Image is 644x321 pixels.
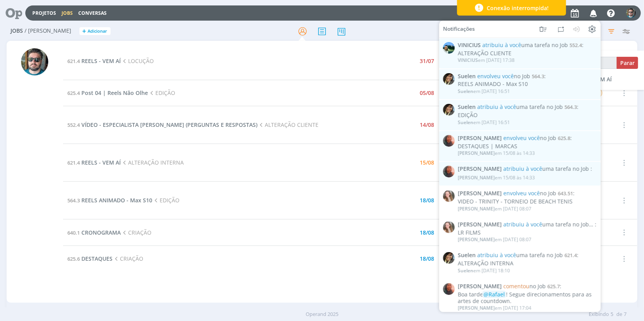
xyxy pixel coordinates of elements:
span: Exibindo [589,310,609,318]
div: em [DATE] 16:51 [458,89,510,94]
span: REELS ANIMADO - Max S10 [82,196,153,204]
span: : [458,104,596,111]
div: em [DATE] 16:51 [458,119,510,125]
div: ALTERAÇÃO INTERNA [458,260,596,267]
span: : [458,283,596,290]
a: 621.4REELS - VEM AÍ [68,57,121,65]
span: / [PERSON_NAME] [25,28,72,34]
img: G [443,190,455,202]
span: 643.51 [558,190,573,197]
div: 05/08 [420,90,434,96]
span: 564.3 [565,103,577,111]
span: Notificações [443,26,475,32]
span: : [458,252,596,259]
span: atribuiu à você [503,221,542,228]
span: 5 [611,310,613,318]
button: Conversas [76,10,109,16]
span: Suelen [458,88,473,95]
span: Conexão interrompida! [487,4,549,12]
img: S [443,73,455,84]
span: : [458,135,596,142]
div: em [DATE] 17:04 [458,305,531,311]
span: [PERSON_NAME] [458,135,502,142]
div: em [DATE] 08:07 [458,237,531,242]
div: 18/08 [420,198,434,203]
span: [PERSON_NAME] [458,174,495,181]
span: [PERSON_NAME] [458,166,502,172]
span: Parar [620,59,635,67]
span: uma tarefa no Job [503,221,589,228]
div: em 15/08 às 14:33 [458,151,535,156]
a: 564.3REELS ANIMADO - Max S10 [68,196,153,204]
span: 621.4 [68,159,80,166]
span: : [458,166,596,172]
div: 14/08 [420,122,434,128]
a: Jobs [62,10,73,16]
div: 31/07 [420,58,434,64]
span: VÍDEO - ESPECIALISTA [PERSON_NAME] (PERGUNTAS E RESPOSTAS) [82,121,258,128]
button: +Adicionar [79,27,111,35]
div: LR FILMS [458,229,596,236]
div: 18/08 [420,230,434,235]
span: 564.3 [68,197,80,204]
img: R [626,8,636,18]
span: 640.1 [68,229,80,236]
span: CRIAÇÃO [113,255,143,262]
button: R [626,6,636,20]
span: 621.4 [68,58,80,65]
span: no Job [503,134,556,142]
span: Suelen [458,252,476,259]
img: G [443,221,455,233]
a: 625.6DESTAQUES [68,255,113,262]
span: EDIÇÃO [153,196,179,204]
span: uma tarefa no Job [477,251,563,259]
span: : [458,190,596,197]
span: [PERSON_NAME] [458,283,502,290]
div: 18/08 [420,256,434,261]
span: ALTERAÇÃO INTERNA [121,159,184,166]
span: Suelen [458,119,473,125]
a: 625.4Post 04 | Reels Não Olhe [68,89,148,96]
span: de [616,310,622,318]
span: no Job [503,189,556,197]
span: VINICIUS [458,57,478,63]
div: em [DATE] 08:07 [458,206,531,211]
span: CRONOGRAMA [82,229,121,236]
span: 625.4 [68,89,80,96]
span: @Rafael [484,291,505,298]
span: 564.3 [532,72,544,79]
a: Conversas [78,10,107,16]
img: R [21,48,48,75]
span: [PERSON_NAME] [458,236,495,243]
span: DESTAQUES [82,255,113,262]
span: uma tarefa no Job [482,41,568,49]
span: Suelen [458,73,476,79]
span: 625.8 [558,135,570,142]
div: Boa tarde ! Segue direcionamentos para as artes de countdown. [458,291,596,305]
span: [PERSON_NAME] [458,221,502,228]
span: LOCUÇÃO [121,57,154,65]
span: atribuiu à você [477,251,516,259]
div: ALTERAÇÃO CLIENTE [458,50,596,57]
span: CRIAÇÃO [121,229,151,236]
button: Jobs [59,10,75,16]
span: [PERSON_NAME] [458,205,495,212]
div: em [DATE] 18:10 [458,268,510,274]
span: 625.6 [68,255,80,262]
span: ALTERAÇÃO CLIENTE [258,121,318,128]
div: VIDEO - TRINITY - TORNEIO DE BEACH TENIS [458,198,596,205]
span: Jobs [11,28,23,34]
div: em 15/08 às 14:33 [458,175,535,181]
span: atribuiu à você [503,165,542,172]
div: DESTAQUES | MARCAS [458,143,596,149]
span: REELS - VEM AÍ [82,159,121,166]
span: 621.4 [565,252,577,259]
span: envolveu você [503,189,540,197]
span: [PERSON_NAME] [458,305,495,311]
img: C [443,135,455,147]
button: Parar [617,57,638,69]
div: em [DATE] 17:38 [458,58,515,63]
button: Projetos [30,10,58,16]
span: [PERSON_NAME] [458,190,502,197]
a: 552.4VÍDEO - ESPECIALISTA [PERSON_NAME] (PERGUNTAS E RESPOSTAS) [68,121,258,128]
